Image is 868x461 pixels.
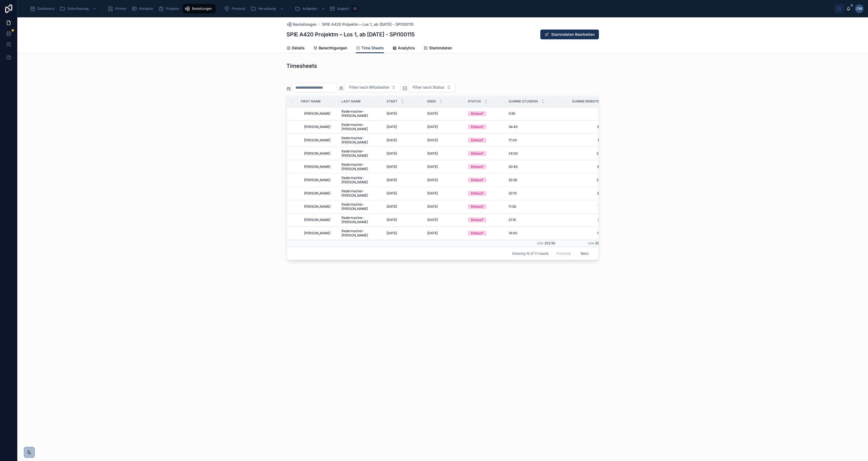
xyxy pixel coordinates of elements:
a: 14:00 [509,231,555,235]
a: [PERSON_NAME] [304,165,335,169]
div: Entwurf [471,191,483,196]
a: [DATE] [427,125,461,129]
span: [DATE] [427,218,438,222]
a: [DATE] [387,165,421,169]
a: 20,25 [562,191,606,196]
button: Select Button [344,82,400,92]
span: Stammdaten [429,45,452,51]
a: 17,00 [562,138,606,142]
button: Select Button [408,82,455,92]
span: 14:00 [509,231,517,235]
span: Bestellungen [293,22,317,27]
span: [DATE] [427,178,438,182]
span: [DATE] [427,231,438,235]
a: [DATE] [387,111,421,116]
span: [PERSON_NAME] [304,111,330,116]
small: Sum [588,242,594,245]
button: Stammdaten Bearbeiten [540,30,599,39]
span: [PERSON_NAME] [304,138,330,142]
span: 3:30 [509,111,515,116]
a: [PERSON_NAME] [304,191,335,196]
div: Entwurf [471,178,483,183]
span: Summe Stunden [509,99,538,104]
a: [DATE] [387,138,421,142]
a: [DATE] [387,231,421,235]
a: 17:00 [509,138,555,142]
span: 30:45 [509,165,518,169]
a: Radermacher-[PERSON_NAME] [342,189,380,198]
span: Radermacher-[PERSON_NAME] [342,176,380,184]
a: Bestellungen [183,4,216,14]
a: [DATE] [387,151,421,156]
a: [PERSON_NAME] [304,125,335,129]
a: Support50 [328,4,360,14]
a: [DATE] [427,178,461,182]
a: Entwurf [468,164,502,169]
a: 24,00 [562,151,606,156]
a: Entwurf [468,124,502,129]
a: Entwurf [468,151,502,156]
span: [DATE] [427,165,438,169]
h1: Timesheets [286,62,317,70]
a: Radermacher-[PERSON_NAME] [342,216,380,224]
a: Details [286,43,305,54]
a: Analytics [392,43,415,54]
span: 34,75 [562,125,606,129]
a: Projekte [157,4,183,14]
a: 11,50 [562,204,606,209]
a: Entwurf [468,111,502,116]
span: 3,50 [562,111,606,116]
a: 3:30 [509,111,555,116]
a: Aufgaben [293,4,328,14]
a: Radermacher-[PERSON_NAME] [342,123,380,131]
a: 34:45 [509,125,555,129]
a: Time Sheets [356,43,384,53]
span: Last name [342,99,361,104]
span: Analytics [398,45,415,51]
span: Aufgaben [302,7,317,11]
a: 21:15 [509,218,555,222]
a: Verwaltung [249,4,286,14]
a: [DATE] [427,191,461,196]
a: 30,75 [562,165,606,169]
span: Status [468,99,481,104]
a: Personal [222,4,249,14]
div: Entwurf [471,138,483,143]
a: [DATE] [427,111,461,116]
span: Berechtigungen [319,45,347,51]
span: Dashboard [37,7,54,11]
a: Entwurf [468,178,502,183]
span: Verwaltung [258,7,276,11]
span: 11:30 [509,204,516,209]
a: Radermacher-[PERSON_NAME] [342,149,380,158]
a: [DATE] [387,191,421,196]
span: Support [337,7,349,11]
span: [DATE] [387,178,397,182]
a: [DATE] [387,125,421,129]
span: CM [857,7,862,11]
span: 34:45 [509,125,518,129]
a: Entwurf [468,231,502,236]
a: 20:15 [509,191,555,196]
a: 24:00 [509,151,555,156]
div: 50 [352,5,359,12]
span: 20:15 [509,191,517,196]
a: Radermacher-[PERSON_NAME] [342,162,380,171]
span: 17:00 [509,138,517,142]
div: scrollable content [26,3,834,15]
span: [DATE] [387,125,397,129]
a: [PERSON_NAME] [304,178,335,182]
span: [DATE] [387,165,397,169]
a: Radermacher-[PERSON_NAME] [342,136,380,145]
span: Radermacher-[PERSON_NAME] [342,229,380,238]
span: [PERSON_NAME] [304,178,330,182]
a: Entwurf [468,204,502,209]
span: First name [301,99,321,104]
